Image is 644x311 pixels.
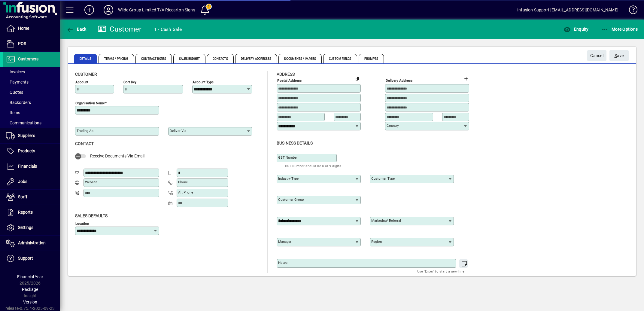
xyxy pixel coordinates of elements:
mat-label: Organisation name [75,101,105,105]
span: ave [615,51,624,61]
span: Details [74,54,97,63]
span: Administration [18,240,46,245]
mat-label: Marketing/ Referral [371,218,401,223]
mat-label: Account Type [193,80,214,84]
a: Jobs [3,174,60,189]
a: Settings [3,220,60,235]
span: Customers [18,56,38,61]
mat-label: Location [75,221,89,225]
span: Contract Rates [135,54,172,63]
span: Quotes [6,90,23,95]
a: Staff [3,190,60,205]
div: Customer [98,24,142,34]
span: Custom Fields [323,54,357,63]
span: Backorders [6,100,31,105]
a: Invoices [3,67,60,77]
button: Cancel [587,50,606,61]
span: Financial Year [17,274,43,279]
mat-label: Deliver via [170,129,186,133]
span: Settings [18,225,33,230]
span: Reports [18,210,33,215]
button: Back [65,24,88,35]
span: Products [18,148,35,153]
span: Items [6,110,20,115]
button: More Options [600,24,639,35]
div: Wilde Group Limited T/A Riccarton Signs [118,5,195,15]
mat-label: Sort key [123,80,136,84]
button: Save [609,50,629,61]
mat-label: Trading as [77,129,93,133]
span: Communications [6,120,41,125]
span: Jobs [18,179,27,184]
a: Reports [3,205,60,220]
mat-label: Alt Phone [178,190,193,194]
a: Financials [3,159,60,174]
mat-hint: Use 'Enter' to start a new line [417,268,464,275]
span: Enquiry [563,27,588,32]
span: Sales defaults [75,213,108,218]
span: Invoices [6,69,25,74]
span: Support [18,256,33,261]
a: POS [3,36,60,51]
button: Enquiry [562,24,590,35]
span: Financials [18,164,37,169]
span: More Options [601,27,638,32]
a: Home [3,21,60,36]
span: Address [277,72,295,77]
span: Terms / Pricing [99,54,134,63]
app-page-header-button: Back [60,24,93,35]
span: POS [18,41,26,46]
span: Prompts [359,54,384,63]
mat-label: Account [75,80,88,84]
span: Home [18,26,29,31]
a: Products [3,144,60,159]
mat-label: GST Number [278,155,298,160]
mat-label: Notes [278,261,287,265]
span: S [615,53,617,58]
a: Knowledge Base [624,1,636,21]
a: Administration [3,236,60,251]
span: Payments [6,80,29,84]
mat-label: Industry type [278,176,299,181]
span: Staff [18,194,27,199]
span: Delivery Addresses [235,54,277,63]
mat-label: Customer type [371,176,395,181]
span: Receive Documents Via Email [90,154,144,158]
mat-label: Customer group [278,197,304,202]
span: Version [23,300,37,304]
mat-hint: GST Number should be 8 or 9 digits [285,162,342,169]
span: Documents / Images [278,54,322,63]
div: 1 - Cash Sale [154,25,182,34]
a: Communications [3,118,60,128]
span: Package [22,287,38,292]
button: Copy to Delivery address [353,74,362,84]
mat-label: Manager [278,239,291,244]
span: Back [66,27,87,32]
a: Payments [3,77,60,87]
mat-label: Country [387,123,399,128]
a: Suppliers [3,128,60,143]
span: Contacts [207,54,234,63]
span: Customer [75,72,97,77]
span: Business details [277,141,313,145]
mat-label: Phone [178,180,188,184]
div: Infusion Support [EMAIL_ADDRESS][DOMAIN_NAME] [517,5,618,15]
a: Support [3,251,60,266]
a: Items [3,108,60,118]
mat-label: Region [371,239,382,244]
span: Cancel [590,51,603,61]
mat-label: Sales rep [278,218,293,223]
a: Backorders [3,97,60,108]
span: Suppliers [18,133,35,138]
button: Choose address [461,74,471,84]
mat-label: Website [85,180,97,184]
span: Sales Budget [173,54,205,63]
button: Profile [99,5,118,15]
span: Contact [75,141,94,146]
button: Add [80,5,99,15]
a: Quotes [3,87,60,97]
